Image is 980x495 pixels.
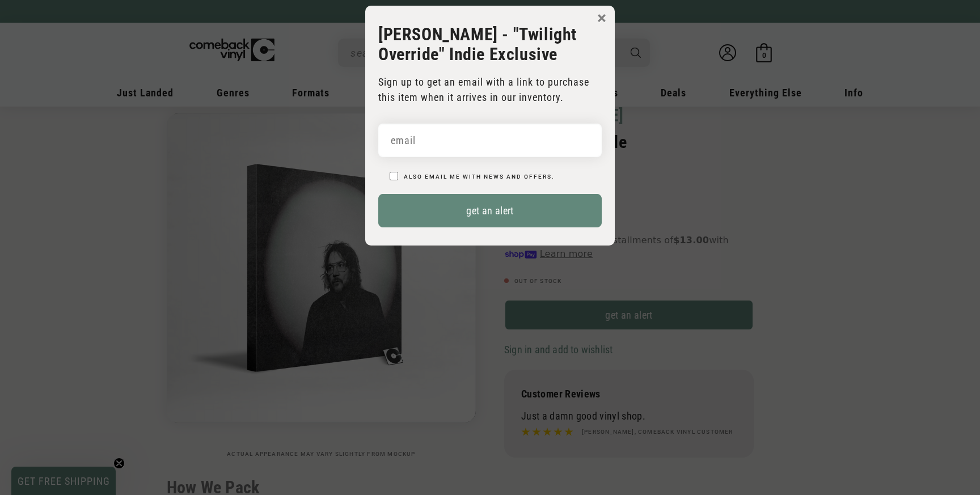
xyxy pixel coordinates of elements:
button: get an alert [378,194,602,227]
p: Sign up to get an email with a link to purchase this item when it arrives in our inventory. [378,74,602,105]
label: Also email me with news and offers. [404,174,555,180]
input: email [378,124,602,157]
h3: [PERSON_NAME] - "Twilight Override" Indie Exclusive [378,24,602,64]
button: × [597,10,606,27]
